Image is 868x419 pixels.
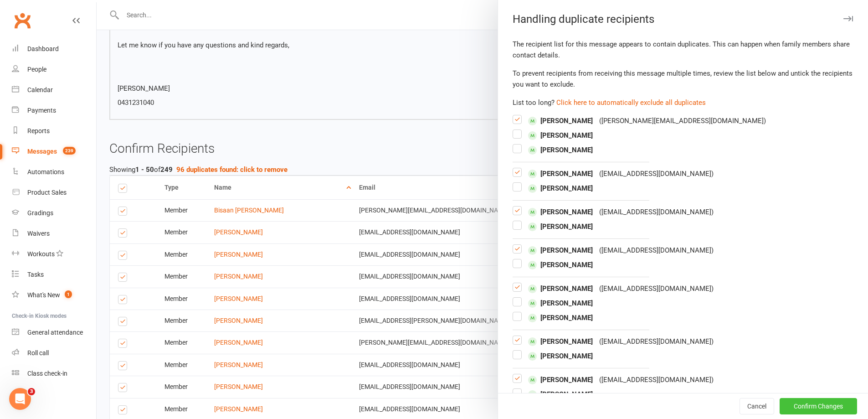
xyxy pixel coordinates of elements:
a: What's New1 [12,285,96,305]
a: Automations [12,162,96,182]
a: Clubworx [11,9,34,32]
span: [PERSON_NAME] [528,245,593,256]
div: General attendance [27,329,83,336]
div: Workouts [27,250,55,258]
a: Calendar [12,80,96,100]
button: Click here to automatically exclude all duplicates [556,97,706,108]
div: Roll call [27,349,49,357]
a: Reports [12,121,96,141]
span: [PERSON_NAME] [528,336,593,347]
div: Gradings [27,209,53,217]
div: List too long? [513,97,853,108]
span: [PERSON_NAME] [528,389,593,400]
span: [PERSON_NAME] [528,351,593,362]
a: Workouts [12,244,96,264]
div: Waivers [27,230,50,237]
span: 1 [65,290,72,298]
span: [PERSON_NAME] [528,374,593,385]
div: ( [EMAIL_ADDRESS][DOMAIN_NAME] ) [599,336,714,347]
div: Payments [27,107,56,114]
span: [PERSON_NAME] [528,312,593,323]
span: [PERSON_NAME] [528,259,593,270]
span: [PERSON_NAME] [528,283,593,294]
a: People [12,59,96,80]
span: [PERSON_NAME] [528,168,593,179]
button: Cancel [740,398,774,414]
div: People [27,66,46,73]
div: Dashboard [27,45,59,52]
div: Product Sales [27,189,67,196]
span: 239 [63,147,76,155]
span: [PERSON_NAME] [528,145,593,155]
a: Product Sales [12,182,96,203]
div: Reports [27,127,50,134]
div: Handling duplicate recipients [498,13,868,26]
div: Calendar [27,86,53,93]
a: Class kiosk mode [12,363,96,384]
a: General attendance kiosk mode [12,322,96,343]
iframe: Intercom live chat [9,388,31,410]
a: Gradings [12,203,96,223]
a: Tasks [12,264,96,285]
a: Waivers [12,223,96,244]
a: Dashboard [12,39,96,59]
a: Roll call [12,343,96,363]
span: 3 [28,388,35,395]
div: Tasks [27,271,44,278]
span: [PERSON_NAME] [528,207,593,217]
a: Payments [12,100,96,121]
div: ( [EMAIL_ADDRESS][DOMAIN_NAME] ) [599,374,714,385]
div: ( [EMAIL_ADDRESS][DOMAIN_NAME] ) [599,168,714,179]
div: Class check-in [27,370,67,377]
span: [PERSON_NAME] [528,130,593,141]
div: ( [EMAIL_ADDRESS][DOMAIN_NAME] ) [599,207,714,217]
a: Messages 239 [12,141,96,162]
span: [PERSON_NAME] [528,183,593,194]
span: [PERSON_NAME] [528,221,593,232]
span: [PERSON_NAME] [528,115,593,126]
div: The recipient list for this message appears to contain duplicates. This can happen when family me... [513,39,853,61]
div: ( [EMAIL_ADDRESS][DOMAIN_NAME] ) [599,283,714,294]
div: Messages [27,148,57,155]
span: [PERSON_NAME] [528,298,593,309]
button: Confirm Changes [780,398,857,414]
div: ( [PERSON_NAME][EMAIL_ADDRESS][DOMAIN_NAME] ) [599,115,766,126]
div: To prevent recipients from receiving this message multiple times, review the list below and untic... [513,68,853,90]
div: What's New [27,291,60,299]
div: Automations [27,168,64,176]
div: ( [EMAIL_ADDRESS][DOMAIN_NAME] ) [599,245,714,256]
